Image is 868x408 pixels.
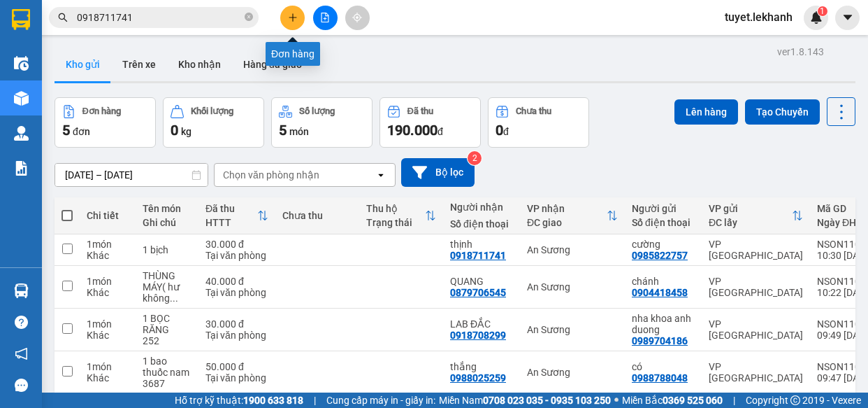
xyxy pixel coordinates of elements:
[82,106,121,116] div: Đơn hàng
[702,197,810,234] th: Toggle SortBy
[810,11,823,24] img: icon-new-feature
[181,126,191,137] span: kg
[87,372,129,384] div: Khác
[488,97,589,148] button: Chưa thu0đ
[450,318,513,330] div: LAB ĐẮC
[143,270,191,304] div: THÙNG MÁY( hư không đền)
[288,13,298,22] span: plus
[366,217,425,228] div: Trạng thái
[450,330,506,341] div: 0918708299
[77,10,242,25] input: Tìm tên, số ĐT hoặc mã đơn
[266,42,320,66] div: Đơn hàng
[835,6,860,30] button: caret-down
[674,99,738,125] button: Lên hàng
[714,8,804,26] span: tuyet.lekhanh
[632,335,688,346] div: 0989704186
[632,203,695,214] div: Người gửi
[527,367,618,378] div: An Sương
[143,244,191,255] div: 1 bịch
[205,287,268,298] div: Tại văn phòng
[87,318,129,330] div: 1 món
[527,203,607,214] div: VP nhận
[820,6,825,16] span: 1
[709,239,803,261] div: VP [GEOGRAPHIC_DATA]
[632,217,695,228] div: Số điện thoại
[55,97,156,148] button: Đơn hàng5đơn
[243,395,303,406] strong: 1900 633 818
[163,97,264,148] button: Khối lượng0kg
[733,393,735,408] span: |
[745,99,820,125] button: Tạo Chuyến
[483,395,611,406] strong: 0708 023 035 - 0935 103 250
[15,316,28,329] span: question-circle
[14,56,29,71] img: warehouse-icon
[503,126,509,137] span: đ
[12,9,30,30] img: logo-vxr
[223,168,319,182] div: Chọn văn phòng nhận
[143,378,191,389] div: 3687
[632,287,688,298] div: 0904418458
[289,126,309,137] span: món
[205,239,268,250] div: 30.000 đ
[387,122,437,139] span: 190.000
[450,372,506,384] div: 0988025259
[15,347,28,360] span: notification
[450,218,513,230] div: Số điện thoại
[450,361,513,372] div: thắng
[87,287,129,298] div: Khác
[205,361,268,372] div: 50.000 đ
[818,6,827,16] sup: 1
[245,13,253,21] span: close-circle
[205,217,257,228] div: HTTT
[279,122,287,139] span: 5
[527,244,618,255] div: An Sương
[777,44,824,59] div: ver 1.8.143
[87,276,129,287] div: 1 món
[450,250,506,261] div: 0918711741
[87,210,129,221] div: Chi tiết
[439,393,611,408] span: Miền Nam
[450,287,506,298] div: 0879706545
[401,158,475,187] button: Bộ lọc
[520,197,625,234] th: Toggle SortBy
[352,13,362,22] span: aim
[55,164,208,186] input: Select a date range.
[62,122,70,139] span: 5
[143,217,191,228] div: Ghi chú
[87,330,129,341] div: Khác
[143,335,191,346] div: 252
[167,48,232,81] button: Kho nhận
[709,217,792,228] div: ĐC lấy
[437,126,443,137] span: đ
[143,356,191,378] div: 1 bao thuốc nam
[14,91,29,106] img: warehouse-icon
[73,126,90,137] span: đơn
[527,281,618,293] div: An Sương
[58,13,68,22] span: search
[320,13,330,22] span: file-add
[191,106,233,116] div: Khối lượng
[468,151,482,165] sup: 2
[205,203,257,214] div: Đã thu
[232,48,313,81] button: Hàng đã giao
[632,276,695,287] div: chánh
[516,106,551,116] div: Chưa thu
[14,126,29,141] img: warehouse-icon
[280,6,305,30] button: plus
[314,393,316,408] span: |
[496,122,503,139] span: 0
[663,395,723,406] strong: 0369 525 060
[709,318,803,341] div: VP [GEOGRAPHIC_DATA]
[205,318,268,330] div: 30.000 đ
[205,250,268,261] div: Tại văn phòng
[143,313,191,335] div: 1 BỌC RĂNG
[282,210,352,221] div: Chưa thu
[245,11,253,24] span: close-circle
[198,197,275,234] th: Toggle SortBy
[87,361,129,372] div: 1 món
[450,239,513,250] div: thịnh
[111,48,167,81] button: Trên xe
[709,361,803,384] div: VP [GEOGRAPHIC_DATA]
[790,395,800,405] span: copyright
[143,203,191,214] div: Tên món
